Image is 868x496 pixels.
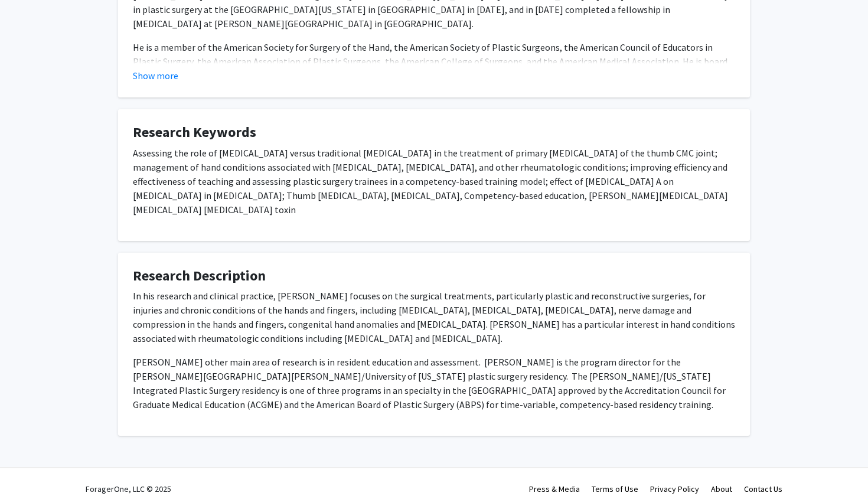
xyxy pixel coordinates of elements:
h4: Research Description [133,267,735,285]
p: In his research and clinical practice, [PERSON_NAME] focuses on the surgical treatments, particul... [133,289,735,345]
p: He is a member of the American Society for Surgery of the Hand, the American Society of Plastic S... [133,40,735,83]
h4: Research Keywords [133,124,735,141]
a: Contact Us [744,484,782,494]
a: Terms of Use [592,484,638,494]
a: Press & Media [529,484,580,494]
button: Show more [133,68,178,83]
p: [PERSON_NAME] other main area of research is in resident education and assessment. [PERSON_NAME] ... [133,355,735,412]
p: Assessing the role of [MEDICAL_DATA] versus traditional [MEDICAL_DATA] in the treatment of primar... [133,146,735,217]
iframe: Chat [9,443,50,487]
a: About [711,484,732,494]
a: Privacy Policy [650,484,699,494]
